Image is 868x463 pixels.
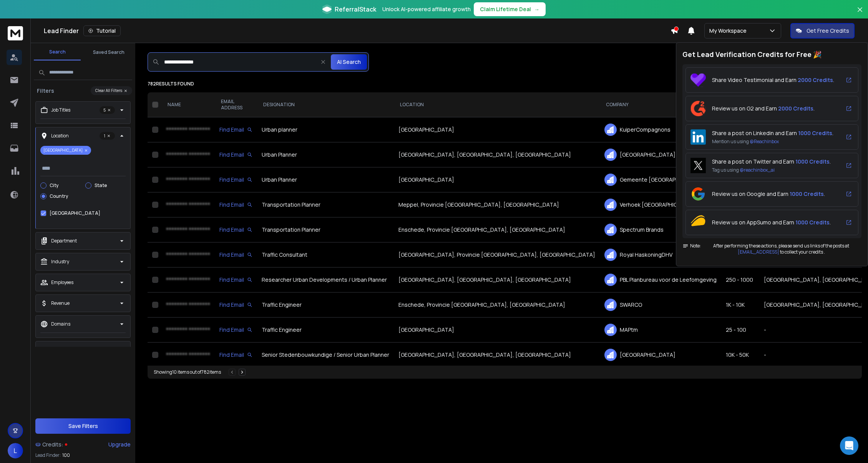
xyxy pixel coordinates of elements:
div: Find Email [219,201,252,209]
a: Review us on AppSumo and Earn 1000 Credits. [685,210,858,235]
button: Claim Lifetime Deal→ [474,2,546,16]
td: Urban Planner [257,142,394,167]
span: 1000 Credits [795,219,830,226]
td: [GEOGRAPHIC_DATA] [394,167,600,192]
label: [GEOGRAPHIC_DATA] [50,210,100,216]
div: Find Email [219,251,252,259]
div: [GEOGRAPHIC_DATA] [604,349,717,361]
p: Employees [51,279,73,286]
p: Share Video Testimonial and Earn . [712,76,834,84]
p: Review us on AppSumo and Earn . [712,219,831,226]
div: Find Email [219,326,252,334]
button: L [8,443,23,458]
div: Find Email [219,351,252,359]
div: KuiperCompagnons [604,124,717,136]
button: Save Filters [35,418,131,434]
p: My Workspace [709,27,750,35]
a: Share Video Testimonial and Earn 2000 Credits. [685,67,858,93]
div: Find Email [219,151,252,159]
div: PBL Planbureau voor de Leefomgeving [604,274,717,286]
span: Credits: [42,441,63,448]
td: [GEOGRAPHIC_DATA], [GEOGRAPHIC_DATA], [GEOGRAPHIC_DATA] [394,142,600,167]
td: Urban planner [257,117,394,142]
a: Share a post on Linkedin and Earn 1000 Credits.Mention us using @ReachInbox [685,124,858,150]
td: Traffic Consultant [257,242,394,267]
td: 10K - 50K [721,343,759,368]
div: [GEOGRAPHIC_DATA] [604,149,717,161]
p: Review us on G2 and Earn . [712,105,815,112]
p: 5 [100,106,115,114]
a: Review us on Google and Earn 1000 Credits. [685,181,858,207]
span: 100 [62,452,70,458]
td: [GEOGRAPHIC_DATA], Provincie [GEOGRAPHIC_DATA], [GEOGRAPHIC_DATA] [394,242,600,267]
th: NAME [161,92,215,117]
a: Credits:Upgrade [35,437,131,452]
td: 1K - 10K [721,293,759,318]
p: Department [51,238,77,244]
h3: Filters [34,87,57,95]
th: DESIGNATION [257,92,394,117]
div: Spectrum Brands [604,224,717,236]
div: Find Email [219,276,252,284]
span: 2000 Credits [778,105,813,112]
span: → [534,5,539,13]
td: Transportation Planner [257,192,394,217]
td: 25 - 100 [721,318,759,343]
div: SWARCO [604,299,717,311]
td: [GEOGRAPHIC_DATA] [394,117,600,142]
p: Get Free Credits [807,27,849,35]
span: @ReachInbox [750,138,779,145]
div: Find Email [219,226,252,234]
div: Showing 10 items out of 782 items [154,369,221,375]
label: State [95,182,107,189]
span: 1000 Credits [798,129,832,137]
div: Upgrade [108,441,131,448]
a: Share a post on Twitter and Earn 1000 Credits.Tag us using @reachinbox_ai [685,153,858,178]
div: Open Intercom Messenger [840,436,858,455]
p: Tag us using [712,167,831,173]
td: Enschede, Provincie [GEOGRAPHIC_DATA], [GEOGRAPHIC_DATA] [394,293,600,318]
div: Royal HaskoningDHV [604,249,717,261]
div: Lead Finder [44,25,671,36]
td: Traffic Engineer [257,293,394,318]
p: Job Titles [51,107,70,113]
button: Clear All Filters [91,86,132,95]
p: [GEOGRAPHIC_DATA] [40,146,91,155]
td: Researcher Urban Developments / Urban Planner [257,267,394,293]
div: Find Email [219,126,252,134]
button: Search [34,44,81,60]
a: [EMAIL_ADDRESS] [738,249,779,255]
td: Meppel, Provincie [GEOGRAPHIC_DATA], [GEOGRAPHIC_DATA] [394,192,600,217]
span: 1000 Credits [795,158,830,165]
h2: Get Lead Verification Credits for Free 🎉 [682,49,861,60]
p: 1 [100,132,115,140]
span: ReferralStack [335,5,376,14]
label: City [50,182,58,189]
div: Verhoek [GEOGRAPHIC_DATA] [604,199,717,211]
button: Get Free Credits [790,23,855,38]
p: Share a post on Linkedin and Earn . [712,129,833,137]
td: [GEOGRAPHIC_DATA], [GEOGRAPHIC_DATA], [GEOGRAPHIC_DATA] [394,343,600,368]
p: Lead Finder: [35,452,61,458]
p: Mention us using [712,139,833,145]
th: LOCATION [394,92,600,117]
th: EMAIL ADDRESS [215,92,257,117]
p: Location [51,133,69,139]
label: Country [50,193,68,199]
span: @reachinbox_ai [740,167,775,173]
p: Revenue [51,300,70,306]
p: 782 results found [148,81,862,87]
a: Review us on G2 and Earn 2000 Credits. [685,96,858,121]
p: Share a post on Twitter and Earn . [712,158,831,165]
p: After performing these actions, please send us links of the posts at to collect your credits . [701,243,861,255]
th: COMPANY [600,92,721,117]
p: Industry [51,259,69,265]
button: Saved Search [85,45,132,60]
span: Note: [682,243,701,249]
td: Traffic Engineer [257,318,394,343]
td: Enschede, Provincie [GEOGRAPHIC_DATA], [GEOGRAPHIC_DATA] [394,217,600,242]
td: [GEOGRAPHIC_DATA], [GEOGRAPHIC_DATA], [GEOGRAPHIC_DATA] [394,267,600,293]
p: Domains [51,321,70,327]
